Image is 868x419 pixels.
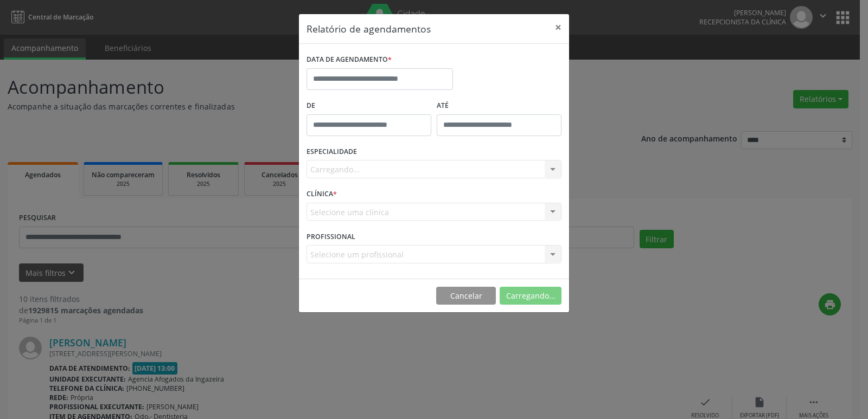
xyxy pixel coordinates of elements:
label: ESPECIALIDADE [307,144,357,160]
h5: Relatório de agendamentos [307,22,431,36]
label: DATA DE AGENDAMENTO [307,51,392,68]
button: Carregando... [500,287,561,305]
label: De [307,98,431,114]
label: PROFISSIONAL [307,228,355,245]
button: Close [547,14,569,41]
button: Cancelar [436,287,496,305]
label: CLÍNICA [307,186,337,203]
label: ATÉ [437,98,561,114]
